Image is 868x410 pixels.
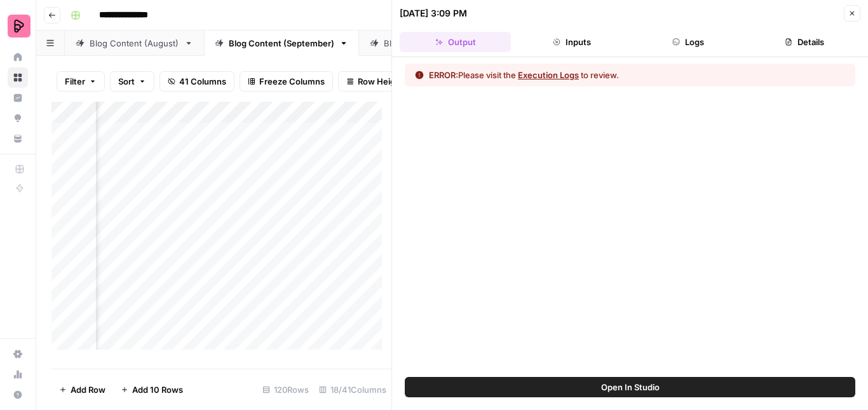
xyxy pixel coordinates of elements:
[204,31,359,56] a: Blog Content (September)
[400,32,511,52] button: Output
[8,385,28,405] button: Help + Support
[65,31,204,56] a: Blog Content (August)
[259,75,325,88] span: Freeze Columns
[429,70,458,80] span: ERROR:
[516,32,627,52] button: Inputs
[110,71,154,92] button: Sort
[51,379,113,400] button: Add Row
[400,7,467,20] div: [DATE] 3:09 PM
[8,15,31,38] img: Preply Logo
[314,379,391,400] div: 18/41 Columns
[633,32,744,52] button: Logs
[90,37,179,50] div: Blog Content (August)
[65,75,85,88] span: Filter
[518,69,579,81] button: Execution Logs
[57,71,105,92] button: Filter
[749,32,860,52] button: Details
[118,75,135,88] span: Sort
[384,37,462,50] div: Blog Content (July)
[8,364,28,385] a: Usage
[8,67,28,88] a: Browse
[429,69,619,81] div: Please visit the to review.
[229,37,334,50] div: Blog Content (September)
[8,108,28,128] a: Opportunities
[159,71,234,92] button: 41 Columns
[8,128,28,149] a: Your Data
[179,75,226,88] span: 41 Columns
[601,381,660,393] span: Open In Studio
[8,344,28,364] a: Settings
[113,379,191,400] button: Add 10 Rows
[8,47,28,67] a: Home
[132,383,183,396] span: Add 10 Rows
[8,10,28,42] button: Workspace: Preply
[257,379,314,400] div: 120 Rows
[359,31,487,56] a: Blog Content (July)
[405,377,855,397] button: Open In Studio
[358,75,403,88] span: Row Height
[71,383,105,396] span: Add Row
[240,71,333,92] button: Freeze Columns
[8,88,28,108] a: Insights
[338,71,412,92] button: Row Height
